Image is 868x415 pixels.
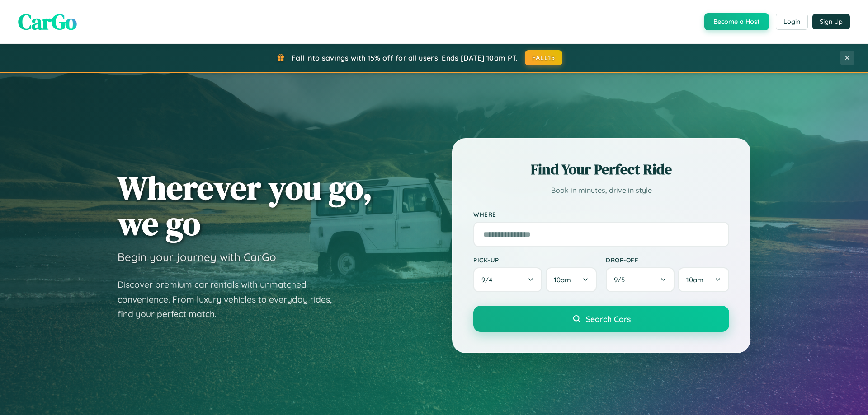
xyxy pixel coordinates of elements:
[473,306,729,332] button: Search Cars
[118,170,373,241] h1: Wherever you go, we go
[473,210,729,218] label: Where
[686,275,703,284] span: 10am
[776,14,808,30] button: Login
[678,267,729,292] button: 10am
[525,50,563,65] button: FALL15
[473,256,597,264] label: Pick-up
[606,267,675,292] button: 9/5
[18,7,77,37] span: CarGo
[473,267,542,292] button: 9/4
[554,275,571,284] span: 10am
[473,184,729,197] p: Book in minutes, drive in style
[614,275,629,284] span: 9 / 5
[473,159,729,179] h2: Find Your Perfect Ride
[118,277,344,322] p: Discover premium car rentals with unmatched convenience. From luxury vehicles to everyday rides, ...
[812,14,850,29] button: Sign Up
[546,267,597,292] button: 10am
[586,314,631,324] span: Search Cars
[481,275,497,284] span: 9 / 4
[606,256,729,264] label: Drop-off
[118,250,276,264] h3: Begin your journey with CarGo
[292,53,518,62] span: Fall into savings with 15% off for all users! Ends [DATE] 10am PT.
[704,13,769,30] button: Become a Host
